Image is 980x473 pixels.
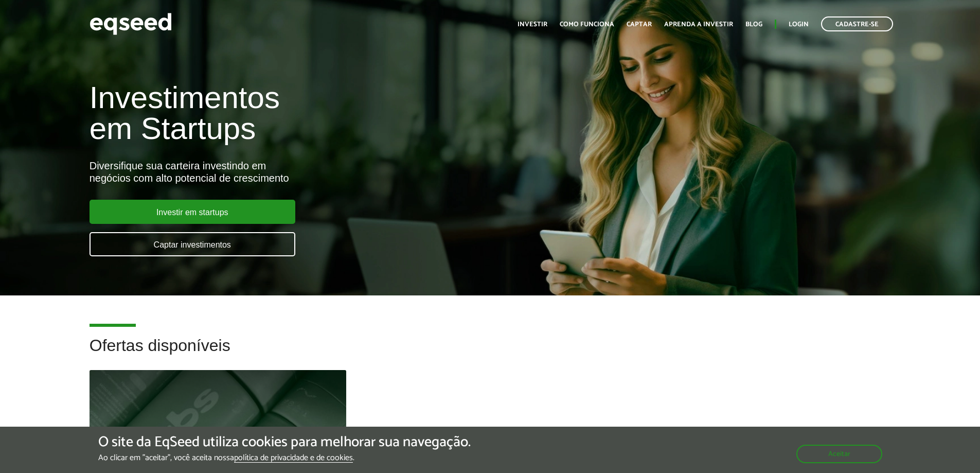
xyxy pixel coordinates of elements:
[560,21,614,28] a: Como funciona
[821,16,893,31] a: Cadastre-se
[90,10,172,38] img: EqSeed
[745,21,762,28] a: Blog
[664,21,733,28] a: Aprenda a investir
[90,160,564,184] div: Diversifique sua carteira investindo em negócios com alto potencial de crescimento
[90,200,295,224] a: Investir em startups
[98,434,471,450] h5: O site da EqSeed utiliza cookies para melhorar sua navegação.
[98,453,471,463] p: Ao clicar em "aceitar", você aceita nossa .
[90,82,564,144] h1: Investimentos em Startups
[234,454,353,463] a: política de privacidade e de cookies
[90,232,295,256] a: Captar investimentos
[796,445,882,463] button: Aceitar
[627,21,652,28] a: Captar
[789,21,809,28] a: Login
[90,337,891,370] h2: Ofertas disponíveis
[518,21,547,28] a: Investir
